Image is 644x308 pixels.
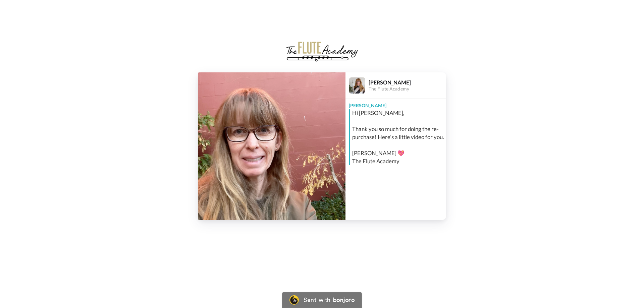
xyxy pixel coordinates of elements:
div: The Flute Academy [369,86,446,92]
div: [PERSON_NAME] [369,79,446,85]
div: Hi [PERSON_NAME], Thank you so much for doing the re-purchase! Here’s a little video for you. [PE... [352,109,444,165]
img: logo [285,41,359,62]
img: Profile Image [349,77,365,94]
div: [PERSON_NAME] [345,99,446,109]
img: 85a4c60a-7d73-46c6-90c0-d5e8782e71ee-thumb.jpg [198,72,345,220]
